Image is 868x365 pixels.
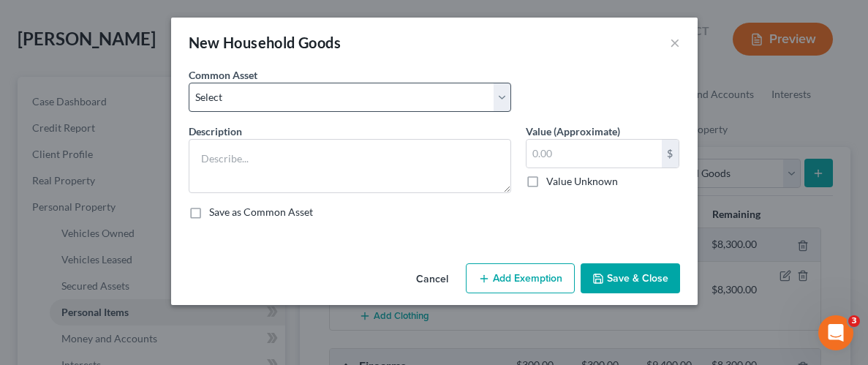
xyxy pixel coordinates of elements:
div: $ [662,140,679,168]
button: Save & Close [581,263,680,294]
button: × [670,34,680,51]
label: Common Asset [189,67,257,83]
iframe: Intercom live chat [818,315,853,350]
div: New Household Goods [189,32,341,53]
span: 3 [848,315,860,327]
button: Cancel [404,265,460,294]
label: Save as Common Asset [209,205,313,219]
span: Description [189,125,242,138]
label: Value (Approximate) [526,124,620,139]
input: 0.00 [527,140,662,168]
button: Add Exemption [466,263,575,294]
label: Value Unknown [546,174,618,189]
